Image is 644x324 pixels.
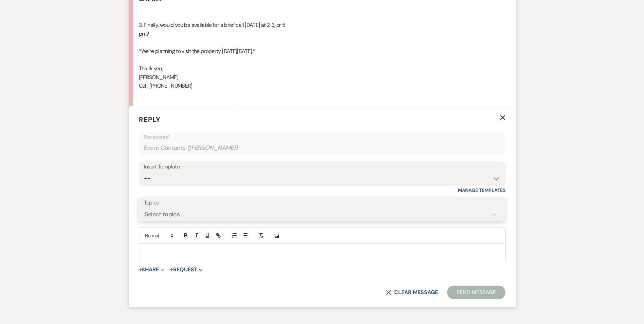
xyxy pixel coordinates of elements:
[139,267,142,272] span: +
[144,162,500,172] div: Insert Template
[170,267,202,272] button: Request
[144,141,500,155] div: Event Contacts
[139,267,164,272] button: Share
[145,210,180,219] div: Select topics
[139,115,161,124] span: Reply
[144,133,500,142] p: Recipients*
[144,198,500,208] label: Topics
[170,267,173,272] span: +
[458,187,505,193] a: Manage Templates
[187,143,238,152] span: ( [PERSON_NAME] )
[386,290,438,295] button: Clear message
[447,286,505,299] button: Send Message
